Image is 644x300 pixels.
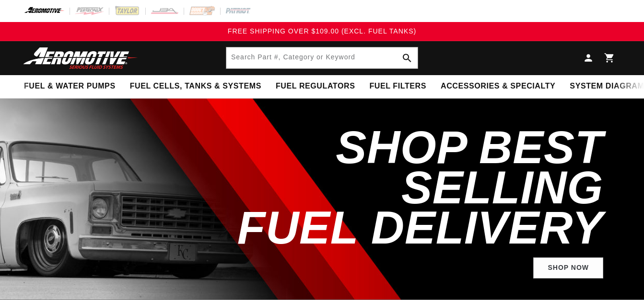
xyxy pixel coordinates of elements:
span: FREE SHIPPING OVER $109.00 (EXCL. FUEL TANKS) [228,27,416,35]
a: Shop Now [533,257,603,279]
input: Search Part #, Category or Keyword [226,47,418,68]
img: Aeromotive [21,47,141,69]
summary: Fuel & Water Pumps [17,75,123,98]
h2: SHOP BEST SELLING FUEL DELIVERY [193,127,603,248]
span: Accessories & Specialty [441,81,555,91]
summary: Fuel Cells, Tanks & Systems [123,75,269,98]
button: Search Part #, Category or Keyword [397,47,418,68]
summary: Fuel Filters [362,75,433,98]
span: Fuel Regulators [276,81,355,91]
summary: Fuel Regulators [269,75,362,98]
span: Fuel & Water Pumps [24,81,116,91]
span: Fuel Cells, Tanks & Systems [130,81,261,91]
span: Fuel Filters [369,81,426,91]
summary: Accessories & Specialty [433,75,562,98]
